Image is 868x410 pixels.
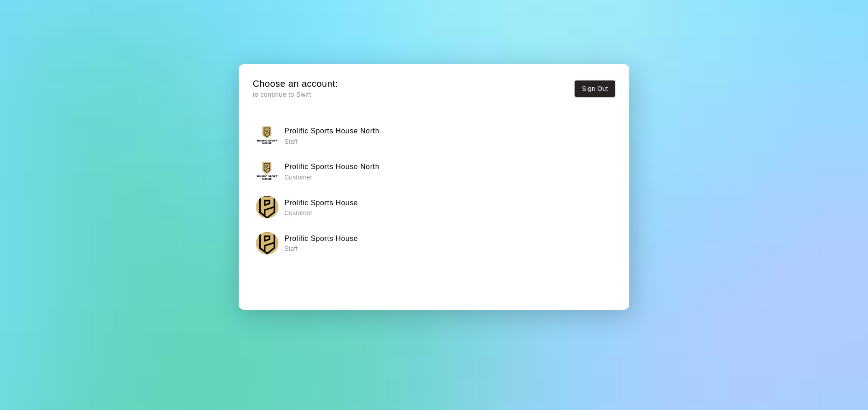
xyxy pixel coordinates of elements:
[284,233,358,245] h6: Prolific Sports House
[284,208,358,217] p: Customer
[256,160,278,183] img: Prolific Sports House North
[284,125,379,137] h6: Prolific Sports House North
[284,137,379,146] p: Staff
[256,124,278,147] img: Prolific Sports House North
[575,80,615,97] button: Sign Out
[256,232,278,254] img: Prolific Sports House
[253,229,615,257] button: Prolific Sports HouseProlific Sports House Staff
[253,193,615,221] button: Prolific Sports HouseProlific Sports House Customer
[253,78,338,90] h5: Choose an account:
[253,121,615,150] button: Prolific Sports House NorthProlific Sports House North Staff
[284,173,379,182] p: Customer
[284,244,358,253] p: Staff
[256,196,278,218] img: Prolific Sports House
[284,197,358,209] h6: Prolific Sports House
[253,90,338,99] p: to continue to Swift
[253,157,615,185] button: Prolific Sports House NorthProlific Sports House North Customer
[284,161,379,173] h6: Prolific Sports House North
